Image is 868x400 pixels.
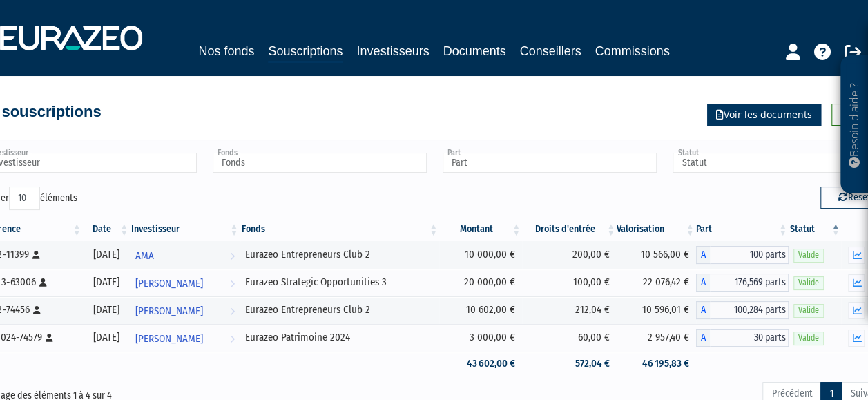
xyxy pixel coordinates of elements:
[198,41,254,61] a: Nos fonds
[439,241,522,269] td: 10 000,00 €
[230,271,235,296] i: Voir l'investisseur
[439,352,522,376] td: 43 602,00 €
[135,243,154,269] span: AMA
[439,324,522,352] td: 3 000,00 €
[793,276,824,289] span: Valide
[245,330,435,345] div: Eurazeo Patrimoine 2024
[240,218,440,241] th: Fonds: activer pour trier la colonne par ordre croissant
[130,324,240,352] a: [PERSON_NAME]
[522,324,617,352] td: 60,00 €
[617,218,696,241] th: Valorisation: activer pour trier la colonne par ordre croissant
[39,278,47,287] i: [Français] Personne physique
[617,296,696,324] td: 10 596,01 €
[443,41,506,61] a: Documents
[230,326,235,352] i: Voir l'investisseur
[230,243,235,269] i: Voir l'investisseur
[793,332,824,345] span: Valide
[130,241,240,269] a: AMA
[356,41,429,61] a: Investisseurs
[135,326,203,352] span: [PERSON_NAME]
[696,218,789,241] th: Part: activer pour trier la colonne par ordre croissant
[847,63,862,187] p: Besoin d'aide ?
[522,352,617,376] td: 572,04 €
[33,306,41,314] i: [Français] Personne physique
[130,218,240,241] th: Investisseur: activer pour trier la colonne par ordre croissant
[230,298,235,324] i: Voir l'investisseur
[268,41,343,63] a: Souscriptions
[617,241,696,269] td: 10 566,00 €
[245,303,435,317] div: Eurazeo Entrepreneurs Club 2
[793,249,824,262] span: Valide
[83,218,131,241] th: Date: activer pour trier la colonne par ordre croissant
[522,296,617,324] td: 212,04 €
[617,352,696,376] td: 46 195,83 €
[710,329,789,347] span: 30 parts
[710,246,789,264] span: 100 parts
[595,41,670,61] a: Commissions
[793,304,824,317] span: Valide
[696,274,710,292] span: A
[696,301,710,319] span: A
[88,247,126,262] div: [DATE]
[88,330,126,345] div: [DATE]
[696,246,710,264] span: A
[617,324,696,352] td: 2 957,40 €
[707,104,821,126] a: Voir les documents
[439,296,522,324] td: 10 602,00 €
[696,329,789,347] div: A - Eurazeo Patrimoine 2024
[696,329,710,347] span: A
[439,218,522,241] th: Montant: activer pour trier la colonne par ordre croissant
[522,241,617,269] td: 200,00 €
[245,247,435,262] div: Eurazeo Entrepreneurs Club 2
[46,334,53,342] i: [Français] Personne physique
[9,187,40,210] select: Afficheréléments
[522,218,617,241] th: Droits d'entrée: activer pour trier la colonne par ordre croissant
[710,274,789,292] span: 176,569 parts
[88,303,126,317] div: [DATE]
[88,275,126,289] div: [DATE]
[130,269,240,296] a: [PERSON_NAME]
[617,269,696,296] td: 22 076,42 €
[710,301,789,319] span: 100,284 parts
[789,218,841,241] th: Statut : activer pour trier la colonne par ordre d&eacute;croissant
[32,251,40,259] i: [Français] Personne physique
[696,274,789,292] div: A - Eurazeo Strategic Opportunities 3
[696,301,789,319] div: A - Eurazeo Entrepreneurs Club 2
[130,296,240,324] a: [PERSON_NAME]
[439,269,522,296] td: 20 000,00 €
[522,269,617,296] td: 100,00 €
[245,275,435,289] div: Eurazeo Strategic Opportunities 3
[135,298,203,324] span: [PERSON_NAME]
[696,246,789,264] div: A - Eurazeo Entrepreneurs Club 2
[520,41,581,61] a: Conseillers
[135,271,203,296] span: [PERSON_NAME]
